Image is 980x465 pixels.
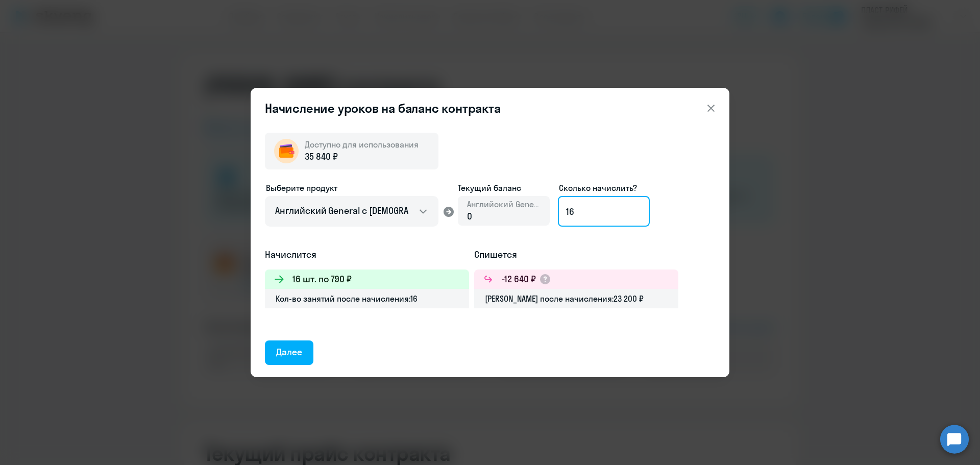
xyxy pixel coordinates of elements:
[474,289,678,308] div: [PERSON_NAME] после начисления: 23 200 ₽
[265,340,313,365] button: Далее
[265,289,469,308] div: Кол-во занятий после начисления: 16
[251,100,729,116] header: Начисление уроков на баланс контракта
[265,248,469,261] h5: Начислится
[467,210,472,222] span: 0
[467,199,541,210] span: Английский General
[502,273,536,286] h3: -12 640 ₽
[305,139,419,150] span: Доступно для использования
[474,248,678,261] h5: Спишется
[458,182,550,194] span: Текущий баланс
[559,183,637,193] span: Сколько начислить?
[276,346,302,359] div: Далее
[266,183,337,193] span: Выберите продукт
[292,273,352,286] h3: 16 шт. по 790 ₽
[274,139,299,163] img: wallet-circle.png
[305,150,338,163] span: 35 840 ₽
